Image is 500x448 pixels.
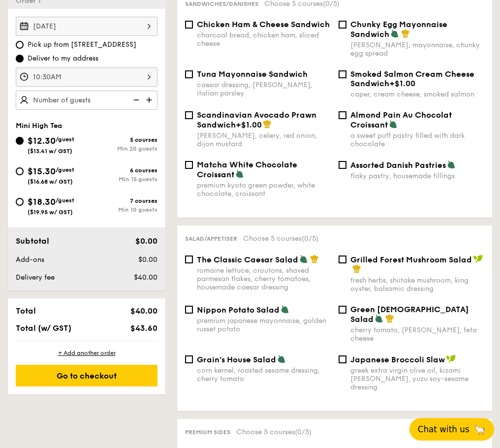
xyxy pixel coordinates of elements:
[390,29,399,38] img: icon-vegetarian.fe4039eb.svg
[16,91,157,110] input: Number of guests
[339,256,346,263] input: Grilled Forest Mushroom Saladfresh herbs, shiitake mushroom, king oyster, balsamic dressing
[185,256,193,263] input: The Classic Caesar Saladromaine lettuce, croutons, shaved parmesan flakes, cherry tomatoes, house...
[302,234,318,243] span: (0/5)
[87,145,157,152] div: Min 20 guests
[28,135,56,146] span: $12.30
[185,0,258,7] span: Sandwiches/Danishes
[350,90,484,98] div: caper, cream cheese, smoked salmon
[447,160,456,169] img: icon-vegetarian.fe4039eb.svg
[350,110,452,129] span: Almond Pain Au Chocolat Croissant
[197,69,308,79] span: Tuna Mayonnaise Sandwich
[350,276,484,293] div: fresh herbs, shiitake mushroom, king oyster, balsamic dressing
[130,323,157,333] span: $43.60
[185,355,193,363] input: Grain's House Saladcorn kernel, roasted sesame dressing, cherry tomato
[16,365,157,386] div: Go to checkout
[350,326,484,343] div: cherry tomato, [PERSON_NAME], feta cheese
[87,136,157,143] div: 5 courses
[197,31,331,48] div: charcoal bread, chicken ham, sliced cheese
[185,161,193,169] input: Matcha White Chocolate Croissantpremium kyoto green powder, white chocolate, croissant
[446,354,456,363] img: icon-vegan.f8ff3823.svg
[235,169,244,178] img: icon-vegetarian.fe4039eb.svg
[352,264,361,273] img: icon-chef-hat.a58ddaea.svg
[128,91,143,109] img: icon-reduce.1d2dbef1.svg
[197,317,331,333] div: premium japanese mayonnaise, golden russet potato
[143,91,157,109] img: icon-add.58712e84.svg
[350,131,484,148] div: a sweet puff pastry filled with dark chocolate
[56,197,74,204] span: /guest
[197,266,331,291] div: romaine lettuce, croutons, shaved parmesan flakes, cherry tomatoes, housemade caesar dressing
[350,20,447,39] span: Chunky Egg Mayonnaise Sandwich
[56,166,74,173] span: /guest
[243,234,318,243] span: Choose 5 courses
[295,428,312,436] span: (0/5)
[185,111,193,119] input: Scandinavian Avocado Prawn Sandwich+$1.00[PERSON_NAME], celery, red onion, dijon mustard
[28,54,98,64] span: Deliver to my address
[185,235,237,242] span: Salad/Appetiser
[16,349,157,357] div: + Add another order
[197,305,280,315] span: Nippon Potato Salad
[197,366,331,383] div: corn kernel, roasted sesame dressing, cherry tomato
[135,236,157,246] span: $0.00
[350,255,472,264] span: Grilled Forest Mushroom Salad
[473,423,486,435] span: 🦙
[28,166,56,177] span: $15.30
[185,429,230,436] span: Premium sides
[134,273,157,282] span: $40.00
[350,41,484,58] div: [PERSON_NAME], mayonnaise, chunky egg spread
[28,178,73,185] span: ($16.68 w/ GST)
[389,79,415,88] span: +$1.00
[197,20,330,29] span: Chicken Ham & Cheese Sandwich
[418,424,469,434] span: Chat with us
[401,29,410,38] img: icon-chef-hat.a58ddaea.svg
[16,137,24,145] input: $12.30/guest($13.41 w/ GST)5 coursesMin 20 guests
[277,354,286,363] img: icon-vegetarian.fe4039eb.svg
[16,273,55,282] span: Delivery fee
[16,17,157,36] input: Event date
[185,306,193,314] input: Nippon Potato Saladpremium japanese mayonnaise, golden russet potato
[339,355,346,363] input: Japanese Broccoli Slawgreek extra virgin olive oil, kizami [PERSON_NAME], yuzu soy-sesame dressing
[197,131,331,148] div: [PERSON_NAME], celery, red onion, dijon mustard
[16,306,36,316] span: Total
[130,306,157,316] span: $40.00
[197,81,331,97] div: caesar dressing, [PERSON_NAME], italian parsley
[236,428,312,436] span: Choose 5 courses
[299,255,308,263] img: icon-vegetarian.fe4039eb.svg
[281,305,289,314] img: icon-vegetarian.fe4039eb.svg
[16,323,71,333] span: Total (w/ GST)
[375,314,383,323] img: icon-vegetarian.fe4039eb.svg
[350,366,484,391] div: greek extra virgin olive oil, kizami [PERSON_NAME], yuzu soy-sesame dressing
[197,160,297,179] span: Matcha White Chocolate Croissant
[197,110,316,129] span: Scandinavian Avocado Prawn Sandwich
[16,236,49,246] span: Subtotal
[185,70,193,78] input: Tuna Mayonnaise Sandwichcaesar dressing, [PERSON_NAME], italian parsley
[16,67,157,87] input: Event time
[339,161,346,169] input: Assorted Danish Pastriesflaky pastry, housemade fillings
[87,176,157,183] div: Min 15 guests
[138,256,157,264] span: $0.00
[16,122,62,130] span: Mini High Tea
[263,120,272,128] img: icon-chef-hat.a58ddaea.svg
[87,197,157,204] div: 7 courses
[56,136,74,143] span: /guest
[473,255,483,263] img: icon-vegan.f8ff3823.svg
[350,160,446,170] span: Assorted Danish Pastries
[197,255,298,264] span: The Classic Caesar Salad
[310,255,319,263] img: icon-chef-hat.a58ddaea.svg
[350,305,469,324] span: Green [DEMOGRAPHIC_DATA] Salad
[389,120,398,128] img: icon-vegetarian.fe4039eb.svg
[236,120,262,129] span: +$1.00
[87,206,157,213] div: Min 10 guests
[185,21,193,29] input: Chicken Ham & Cheese Sandwichcharcoal bread, chicken ham, sliced cheese
[350,355,445,364] span: Japanese Broccoli Slaw
[339,111,346,119] input: Almond Pain Au Chocolat Croissanta sweet puff pastry filled with dark chocolate
[28,148,72,155] span: ($13.41 w/ GST)
[409,418,494,441] button: Chat with us🦙
[197,181,331,198] div: premium kyoto green powder, white chocolate, croissant
[339,21,346,29] input: Chunky Egg Mayonnaise Sandwich[PERSON_NAME], mayonnaise, chunky egg spread
[28,40,136,50] span: Pick up from [STREET_ADDRESS]
[385,314,394,323] img: icon-chef-hat.a58ddaea.svg
[28,196,56,207] span: $18.30
[16,55,24,63] input: Deliver to my address
[339,306,346,314] input: Green [DEMOGRAPHIC_DATA] Saladcherry tomato, [PERSON_NAME], feta cheese
[350,69,474,88] span: Smoked Salmon Cream Cheese Sandwich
